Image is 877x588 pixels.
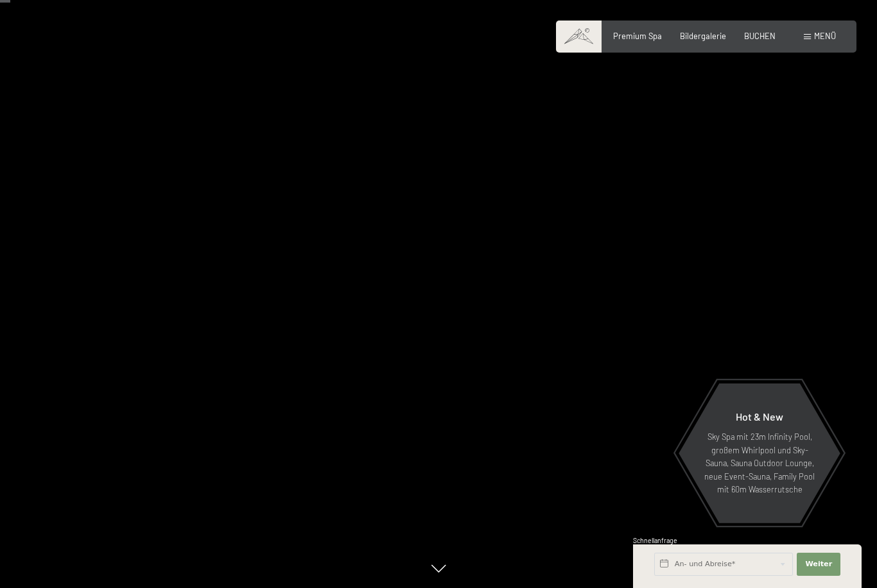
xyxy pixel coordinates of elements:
[678,383,841,524] a: Hot & New Sky Spa mit 23m Infinity Pool, großem Whirlpool und Sky-Sauna, Sauna Outdoor Lounge, ne...
[736,410,783,423] span: Hot & New
[797,553,840,576] button: Weiter
[814,31,836,41] span: Menü
[633,537,677,544] span: Schnellanfrage
[805,559,832,569] span: Weiter
[613,31,662,41] a: Premium Spa
[744,31,776,41] a: BUCHEN
[704,430,815,496] p: Sky Spa mit 23m Infinity Pool, großem Whirlpool und Sky-Sauna, Sauna Outdoor Lounge, neue Event-S...
[680,31,726,41] a: Bildergalerie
